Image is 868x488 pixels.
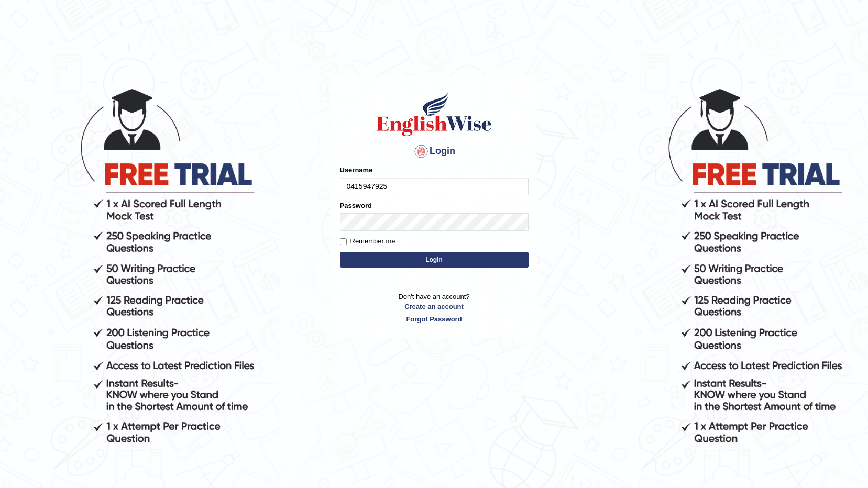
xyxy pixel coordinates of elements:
[340,165,373,175] label: Username
[340,252,529,268] button: Login
[340,302,529,312] a: Create an account
[340,143,529,160] h4: Login
[340,201,372,210] label: Password
[375,91,494,138] img: Logo of English Wise sign in for intelligent practice with AI
[340,292,529,324] p: Don't have an account?
[340,314,529,324] a: Forgot Password
[340,236,395,247] label: Remember me
[340,238,347,245] input: Remember me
